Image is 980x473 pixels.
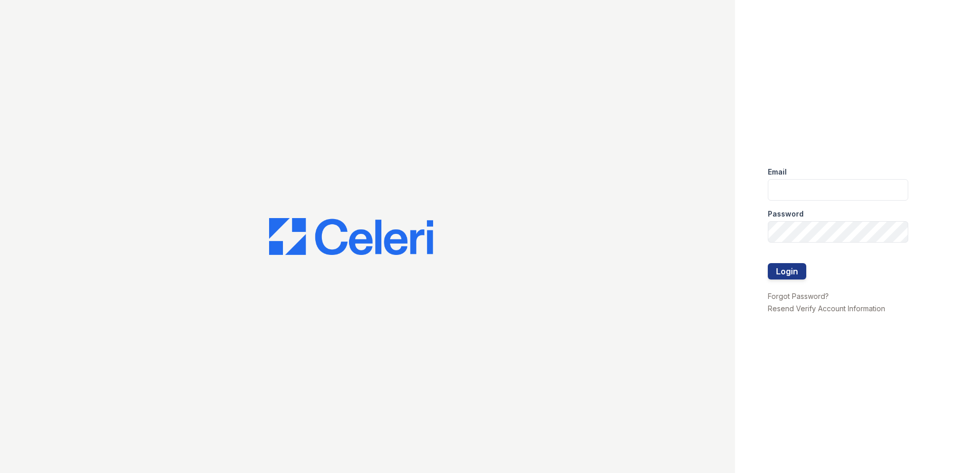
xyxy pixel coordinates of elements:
[768,292,829,300] a: Forgot Password?
[269,218,433,255] img: CE_Logo_Blue-a8612792a0a2168367f1c8372b55b34899dd931a85d93a1a3d3e32e68fde9ad4.png
[768,167,787,177] label: Email
[768,304,885,313] a: Resend Verify Account Information
[768,263,806,279] button: Login
[768,209,804,219] label: Password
